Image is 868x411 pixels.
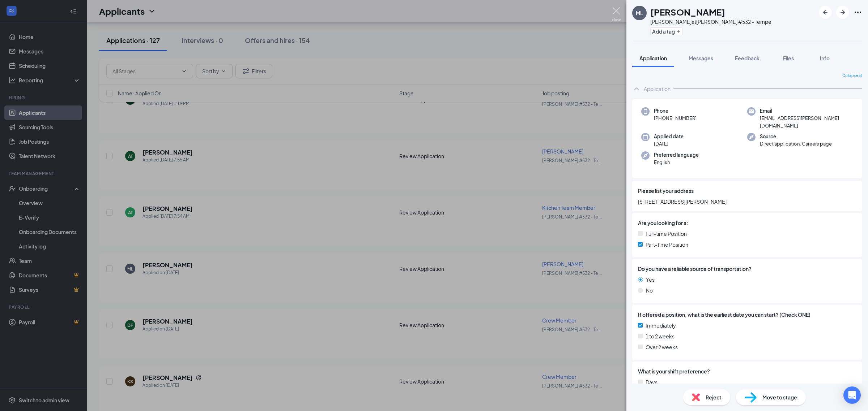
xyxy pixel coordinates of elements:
span: [EMAIL_ADDRESS][PERSON_NAME][DOMAIN_NAME] [760,114,853,129]
span: Files [783,55,794,61]
span: Are you looking for a: [638,219,688,227]
span: Phone [654,107,697,114]
svg: ChevronUp [632,85,641,93]
span: Info [820,55,830,61]
span: [STREET_ADDRESS][PERSON_NAME] [638,198,856,205]
span: Full-time Position [646,230,687,238]
svg: ArrowLeftNew [821,8,830,17]
svg: ArrowRight [838,8,847,17]
h1: [PERSON_NAME] [650,6,725,18]
span: Over 2 weeks [646,343,678,351]
span: Please list your address [638,187,694,195]
span: Collapse all [842,73,862,79]
span: Feedback [735,55,759,61]
svg: Plus [676,29,681,34]
span: Preferred language [654,151,699,159]
span: Reject [706,393,722,401]
span: What is your shift preference? [638,367,710,375]
span: Direct application, Careers page [760,140,832,147]
button: PlusAdd a tag [650,27,682,35]
svg: Ellipses [854,8,862,17]
span: Application [639,55,667,61]
span: 1 to 2 weeks [646,332,675,340]
div: ML [636,9,643,17]
span: Immediately [646,321,676,329]
span: If offered a position, what is the earliest date you can start? (Check ONE) [638,311,810,319]
span: Source [760,133,832,140]
button: ArrowLeftNew [819,6,832,19]
span: Email [760,107,853,114]
span: Applied date [654,133,684,140]
span: [PHONE_NUMBER] [654,114,697,122]
span: Part-time Position [646,241,688,248]
span: English [654,159,699,166]
div: [PERSON_NAME] at [PERSON_NAME] #532 - Tempe [650,18,771,25]
div: Open Intercom Messenger [843,386,861,404]
span: [DATE] [654,140,684,147]
span: Messages [689,55,713,61]
span: Do you have a reliable source of transportation? [638,265,752,273]
span: Days [646,378,658,386]
button: ArrowRight [836,6,849,19]
span: No [646,286,653,294]
div: Application [644,85,671,92]
span: Move to stage [762,393,797,401]
span: Yes [646,276,655,284]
